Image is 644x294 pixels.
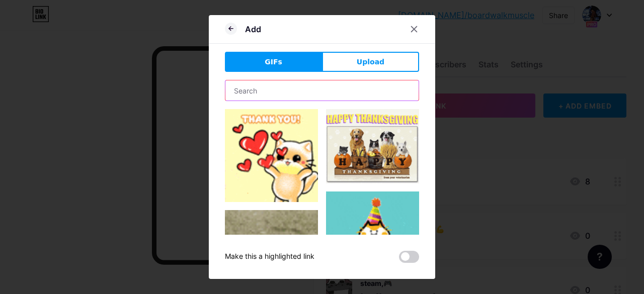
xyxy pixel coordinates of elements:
[322,52,419,72] button: Upload
[357,57,384,67] span: Upload
[326,191,419,284] img: Gihpy
[225,52,322,72] button: GIFs
[225,109,318,202] img: Gihpy
[326,109,419,183] img: Gihpy
[245,23,261,35] div: Add
[265,57,282,67] span: GIFs
[225,251,314,263] div: Make this a highlighted link
[225,80,419,101] input: Search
